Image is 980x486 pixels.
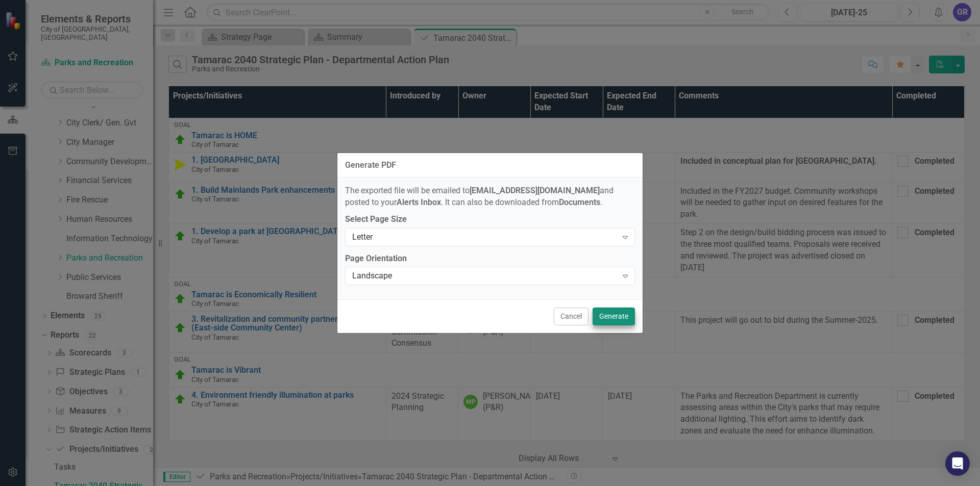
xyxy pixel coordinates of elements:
button: Cancel [554,308,589,325]
strong: Documents [559,197,600,207]
strong: Alerts Inbox [397,197,441,207]
strong: [EMAIL_ADDRESS][DOMAIN_NAME] [470,186,600,195]
button: Generate [593,308,635,325]
div: Letter [352,231,617,243]
label: Page Orientation [345,253,635,265]
label: Select Page Size [345,214,635,225]
div: Open Intercom Messenger [945,451,970,476]
div: Landscape [352,270,617,282]
div: Generate PDF [345,161,396,170]
span: The exported file will be emailed to and posted to your . It can also be downloaded from . [345,186,614,207]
